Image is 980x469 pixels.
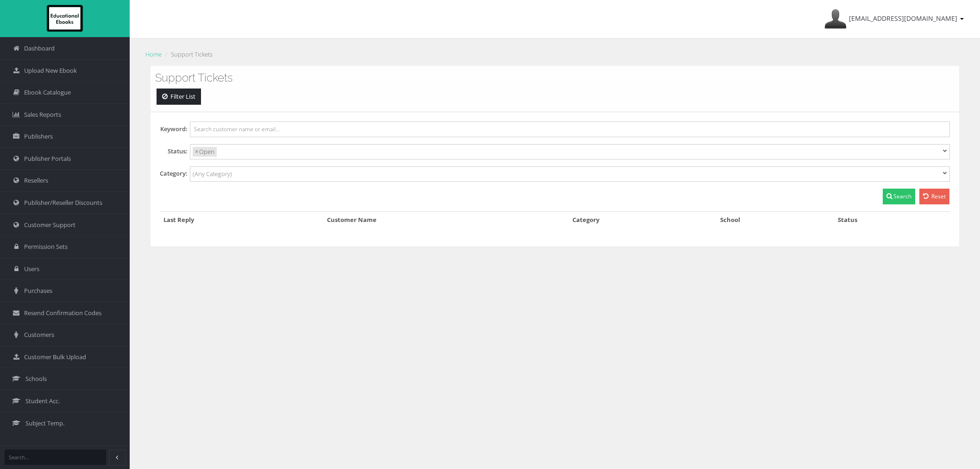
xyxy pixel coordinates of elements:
[24,88,71,97] span: Ebook Catalogue
[24,176,48,185] span: Resellers
[155,72,955,84] h3: Support Tickets
[24,110,61,119] span: Sales Reports
[160,124,188,134] label: Keyword:
[919,189,949,204] a: Reset
[24,286,52,295] span: Purchases
[160,169,188,178] label: Category:
[157,89,201,105] a: Filter List
[193,169,258,179] input: (Any Category)
[24,309,101,317] span: Resend Confirmation Codes
[193,147,217,157] li: Open
[883,189,915,204] button: Search
[824,8,847,30] img: Avatar
[24,198,102,207] span: Publisher/Reseller Discounts
[5,450,106,465] input: Search...
[24,330,54,339] span: Customers
[25,419,64,428] span: Subject Temp.
[834,211,950,228] th: Status
[24,66,77,75] span: Upload New Ebook
[145,50,162,58] a: Home
[569,211,716,228] th: Category
[190,121,950,137] input: Search customer name or email...
[24,44,55,53] span: Dashboard
[25,397,60,406] span: Student Acc.
[849,14,957,23] span: [EMAIL_ADDRESS][DOMAIN_NAME]
[160,146,188,156] label: Status:
[24,132,53,141] span: Publishers
[24,154,71,163] span: Publisher Portals
[24,353,86,361] span: Customer Bulk Upload
[25,374,47,383] span: Schools
[195,147,198,157] span: ×
[24,242,68,251] span: Permission Sets
[160,211,323,228] th: Last Reply
[163,50,213,59] li: Support Tickets
[716,211,834,228] th: School
[323,211,569,228] th: Customer Name
[24,265,39,273] span: Users
[24,221,75,229] span: Customer Support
